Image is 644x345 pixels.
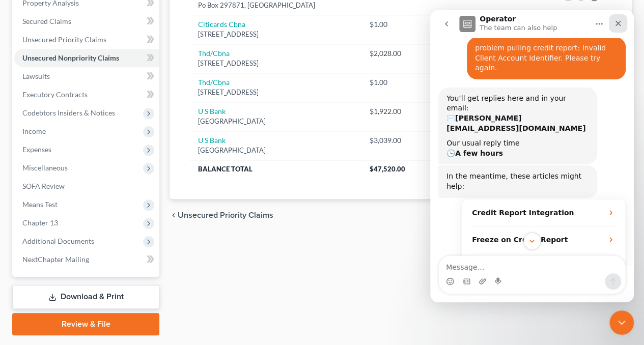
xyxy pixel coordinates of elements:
[370,106,420,117] div: $1,922.00
[14,85,159,104] a: Executory Contracts
[22,127,46,135] span: Income
[12,313,159,335] a: Review & File
[22,72,50,80] span: Lawsuits
[9,246,195,263] textarea: Message…
[22,255,89,264] span: NextChapter Mailing
[65,267,73,275] button: Start recording
[170,211,273,219] button: chevron_left Unsecured Priority Claims
[32,267,40,275] button: Gif picker
[14,12,159,31] a: Secured Claims
[22,108,115,117] span: Codebtors Insiders & Notices
[198,88,353,97] div: [STREET_ADDRESS]
[370,77,420,88] div: $1.00
[198,136,226,145] a: U S Bank
[42,198,144,207] strong: Credit Report Integration
[12,285,159,309] a: Download & Print
[22,53,119,62] span: Unsecured Nonpriority Claims
[22,182,65,190] span: SOFA Review
[190,160,361,178] th: Balance Total
[22,145,51,154] span: Expenses
[32,243,195,281] div: Re-Pulling Credit Reports Within NextChapter
[8,189,195,314] div: Operator says…
[32,216,195,243] div: Freeze on Credit Report
[198,1,353,10] div: Po Box 297871, [GEOGRAPHIC_DATA]
[14,250,159,269] a: NextChapter Mailing
[198,20,245,28] a: Citicards Cbna
[48,267,57,275] button: Upload attachment
[22,17,71,25] span: Secured Claims
[198,107,226,116] a: U S Bank
[22,237,94,245] span: Additional Documents
[93,222,110,240] button: Scroll to bottom
[370,135,420,146] div: $3,039.00
[175,263,191,279] button: Send a message…
[430,10,634,302] iframe: Intercom live chat
[16,267,24,275] button: Emoji picker
[370,165,405,173] span: $47,520.00
[198,49,230,57] a: Thd/Cbna
[370,19,420,30] div: $1.00
[178,211,273,219] span: Unsecured Priority Claims
[198,59,353,68] div: [STREET_ADDRESS]
[14,67,159,85] a: Lawsuits
[14,177,159,195] a: SOFA Review
[22,35,106,44] span: Unsecured Priority Claims
[198,78,230,87] a: Thd/Cbna
[609,310,634,335] iframe: Intercom live chat
[22,200,58,209] span: Means Test
[170,211,178,219] i: chevron_left
[14,49,159,67] a: Unsecured Nonpriority Claims
[370,48,420,59] div: $2,028.00
[198,117,353,126] div: [GEOGRAPHIC_DATA]
[198,30,353,39] div: [STREET_ADDRESS]
[198,146,353,155] div: [GEOGRAPHIC_DATA]
[14,31,159,49] a: Unsecured Priority Claims
[32,189,195,216] div: Credit Report Integration
[22,90,88,99] span: Executory Contracts
[22,218,58,227] span: Chapter 13
[22,163,68,172] span: Miscellaneous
